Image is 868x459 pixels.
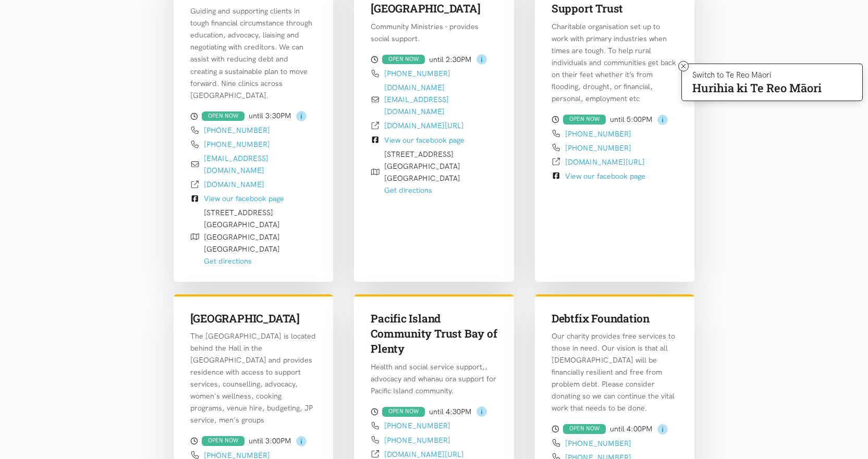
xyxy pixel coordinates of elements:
p: The [GEOGRAPHIC_DATA] is located behind the Hall in the [GEOGRAPHIC_DATA] and provides residence ... [190,330,317,426]
a: [PHONE_NUMBER] [565,143,631,153]
div: until 5:00PM [552,113,678,126]
div: [STREET_ADDRESS] [GEOGRAPHIC_DATA] [GEOGRAPHIC_DATA] [GEOGRAPHIC_DATA] [204,207,280,267]
div: OPEN NOW [202,111,244,121]
div: OPEN NOW [382,55,425,65]
a: View our facebook page [204,194,284,203]
p: Our charity provides free services to those in need. Our vision is that all [DEMOGRAPHIC_DATA] wi... [552,330,678,414]
div: OPEN NOW [563,424,606,434]
h3: Debtfix Foundation [552,311,678,326]
a: View our facebook page [565,171,645,181]
div: until 4:00PM [552,423,678,435]
div: until 4:30PM [371,405,497,418]
p: Community Ministries - provides social support. [371,21,497,45]
a: [PHONE_NUMBER] [204,140,270,149]
a: View our facebook page [384,135,464,145]
a: Get directions [384,185,432,195]
div: until 2:30PM [371,53,497,66]
p: Health and social service support,, advocacy and whanau ora support for Pacific Island community. [371,361,497,397]
p: Guiding and supporting clients in tough financial circumstance through education, advocacy, liais... [190,5,317,101]
div: until 3:30PM [190,110,317,122]
a: [PHONE_NUMBER] [204,126,270,135]
p: Hurihia ki Te Reo Māori [692,83,822,93]
a: [DOMAIN_NAME][URL] [384,121,464,130]
a: [PHONE_NUMBER] [384,69,450,78]
div: OPEN NOW [202,436,244,446]
div: OPEN NOW [382,407,425,417]
a: [PHONE_NUMBER] [384,421,450,430]
a: [DOMAIN_NAME][URL] [384,450,464,459]
p: Charitable organisation set up to work with primary industries when times are tough. To help rura... [552,21,678,105]
a: [DOMAIN_NAME][EMAIL_ADDRESS][DOMAIN_NAME] [384,83,449,116]
a: [EMAIL_ADDRESS][DOMAIN_NAME] [204,154,268,175]
a: Get directions [204,256,252,266]
a: [PHONE_NUMBER] [565,129,631,139]
div: [STREET_ADDRESS] [GEOGRAPHIC_DATA] [GEOGRAPHIC_DATA] [384,148,460,196]
div: OPEN NOW [563,115,606,125]
h3: Pacific Island Community Trust Bay of Plenty [371,311,497,357]
a: [DOMAIN_NAME][URL] [565,157,645,167]
a: [PHONE_NUMBER] [384,436,450,445]
div: until 3:00PM [190,435,317,447]
a: [DOMAIN_NAME] [204,180,264,189]
h3: [GEOGRAPHIC_DATA] [190,311,317,326]
p: Switch to Te Reo Māori [692,72,822,78]
a: [PHONE_NUMBER] [565,439,631,448]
